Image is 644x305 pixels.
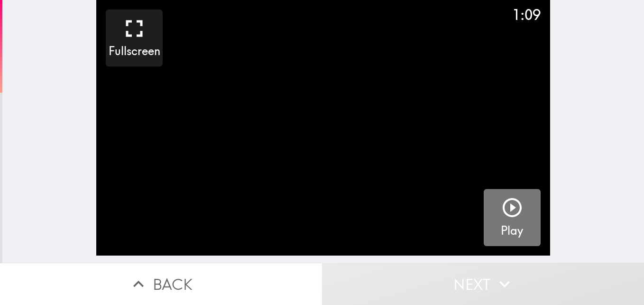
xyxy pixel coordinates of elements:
[484,189,541,246] button: Play
[322,263,644,305] button: Next
[512,5,541,25] div: 1:09
[501,223,523,239] h5: Play
[109,43,160,59] h5: Fullscreen
[106,10,163,67] button: Fullscreen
